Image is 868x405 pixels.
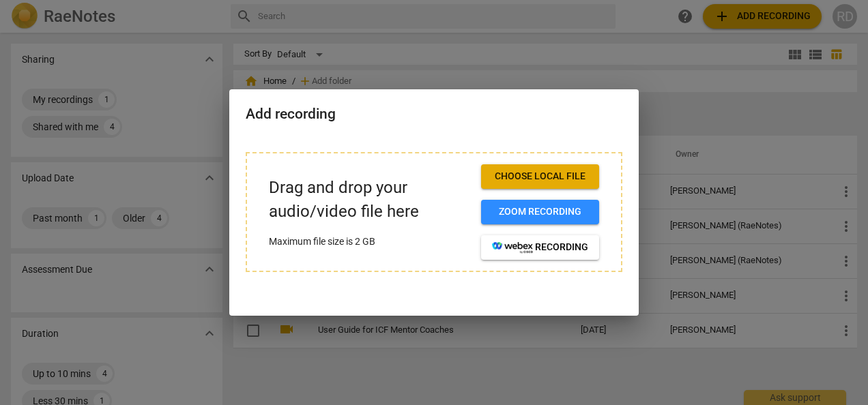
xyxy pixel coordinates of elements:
button: recording [481,235,599,260]
span: recording [492,241,588,254]
p: Drag and drop your audio/video file here [269,176,470,224]
p: Maximum file size is 2 GB [269,235,470,249]
h2: Add recording [246,106,622,123]
span: Choose local file [492,170,588,183]
button: Choose local file [481,164,599,189]
button: Zoom recording [481,200,599,224]
span: Zoom recording [492,205,588,219]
